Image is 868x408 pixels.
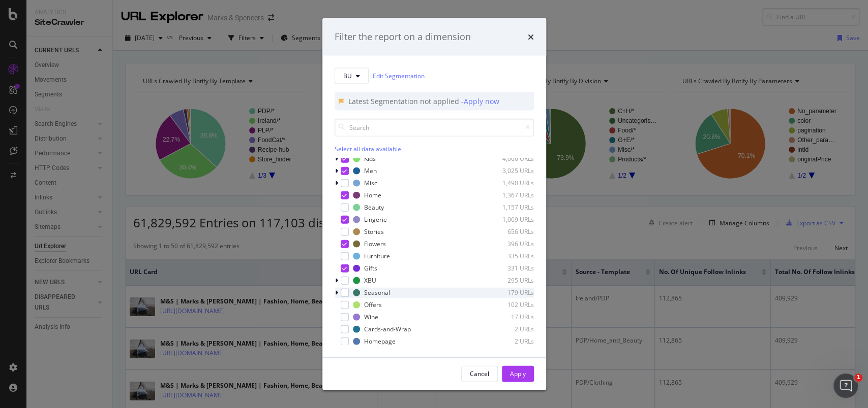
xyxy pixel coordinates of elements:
div: Offers [364,300,382,309]
div: 1,490 URLs [484,179,534,187]
button: Cancel [461,365,498,382]
div: 1,069 URLs [484,215,534,224]
div: Beauty [364,203,384,212]
span: BU [343,72,352,80]
div: XBU [364,276,376,285]
div: 331 URLs [484,264,534,273]
div: Men [364,166,377,175]
a: Edit Segmentation [373,71,425,81]
div: times [528,30,534,44]
div: Cancel [470,369,489,378]
button: BU [335,67,369,84]
span: 1 [854,373,862,382]
div: 1,367 URLs [484,191,534,199]
input: Search [335,118,534,136]
div: 17 URLs [484,313,534,321]
div: Cards-and-Wrap [364,325,411,333]
button: Apply [502,365,534,382]
div: 2 URLs [484,325,534,333]
div: 179 URLs [484,288,534,297]
div: Filter the report on a dimension [335,30,471,44]
div: Wine [364,313,378,321]
div: 335 URLs [484,252,534,260]
div: 656 URLs [484,227,534,236]
div: Select all data available [335,144,534,153]
div: Lingerie [364,215,387,224]
div: Furniture [364,252,390,260]
div: Apply [510,369,526,378]
div: - Apply now [461,96,499,106]
div: 4,066 URLs [484,154,534,163]
div: Misc [364,179,377,187]
div: Seasonal [364,288,390,297]
div: Kids [364,154,376,163]
div: Latest Segmentation not applied [348,96,461,106]
div: modal [322,18,546,390]
iframe: Intercom live chat [833,373,858,398]
div: 396 URLs [484,240,534,248]
div: 102 URLs [484,300,534,309]
div: Stories [364,227,384,236]
div: Gifts [364,264,377,273]
div: Flowers [364,240,386,248]
div: Home [364,191,381,199]
div: 295 URLs [484,276,534,285]
div: 3,025 URLs [484,166,534,175]
div: Homepage [364,337,396,346]
div: 2 URLs [484,337,534,346]
div: 1,157 URLs [484,203,534,212]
